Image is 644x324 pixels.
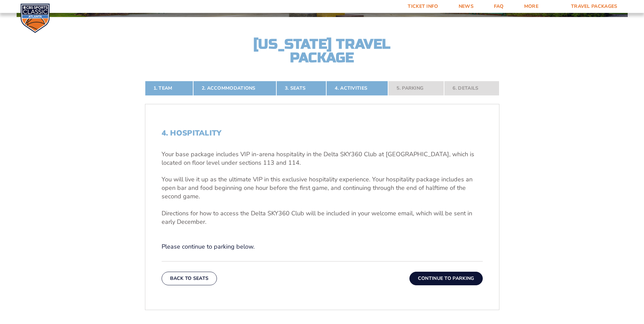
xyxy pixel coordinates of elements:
p: You will live it up as the ultimate VIP in this exclusive hospitality experience. Your hospitalit... [162,175,483,201]
p: Your base package includes VIP in-arena hospitality in the Delta SKY360 Club at [GEOGRAPHIC_DATA]... [162,150,483,167]
img: CBS Sports Classic [20,3,50,33]
button: Continue To Parking [409,272,483,285]
h2: [US_STATE] Travel Package [247,37,397,65]
a: 2. Accommodations [193,81,276,96]
p: Directions for how to access the Delta SKY360 Club will be included in your welcome email, which ... [162,209,483,226]
a: 1. Team [145,81,193,96]
h2: 4. Hospitality [162,129,483,138]
button: Back To Seats [162,272,217,285]
p: Please continue to parking below. [162,242,483,251]
a: 3. Seats [276,81,326,96]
